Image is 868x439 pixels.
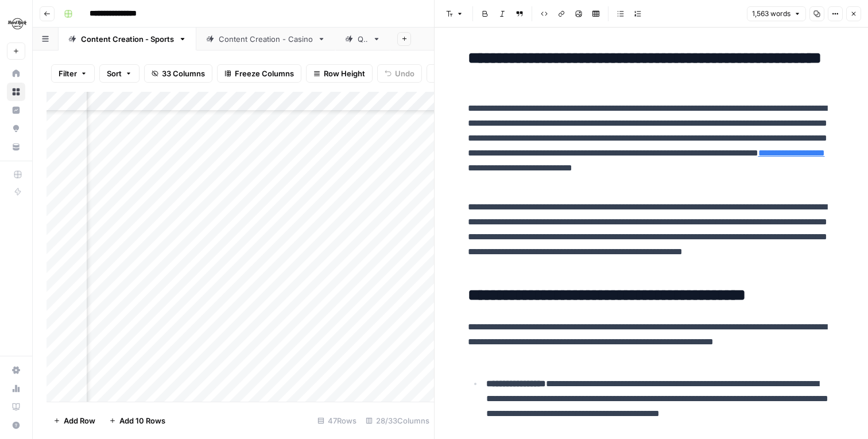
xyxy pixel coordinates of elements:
span: Add 10 Rows [119,415,165,426]
a: Insights [7,101,25,119]
button: 33 Columns [144,64,212,83]
button: Workspace: Hard Rock Digital [7,9,25,38]
div: Content Creation - Sports [81,33,174,45]
img: Hard Rock Digital Logo [7,13,28,34]
a: Your Data [7,138,25,156]
span: 33 Columns [162,68,205,79]
button: Undo [377,64,422,83]
a: QA [335,28,390,50]
button: Help + Support [7,416,25,434]
div: 28/33 Columns [361,411,434,430]
a: Settings [7,361,25,379]
span: Filter [59,68,77,79]
span: Freeze Columns [235,68,294,79]
div: 47 Rows [313,411,361,430]
a: Home [7,64,25,83]
span: Undo [395,68,414,79]
a: Usage [7,379,25,398]
span: Row Height [324,68,365,79]
button: Freeze Columns [217,64,301,83]
a: Browse [7,83,25,101]
span: Sort [107,68,122,79]
button: Row Height [306,64,373,83]
a: Content Creation - Casino [196,28,335,50]
a: Opportunities [7,119,25,138]
button: 1,563 words [747,6,806,21]
div: QA [358,33,368,45]
span: 1,563 words [752,9,790,19]
button: Filter [51,64,95,83]
a: Learning Hub [7,398,25,416]
span: Add Row [64,415,95,426]
button: Add 10 Rows [102,411,172,430]
div: Content Creation - Casino [219,33,313,45]
a: Content Creation - Sports [59,28,196,50]
button: Sort [99,64,139,83]
button: Add Row [46,411,102,430]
